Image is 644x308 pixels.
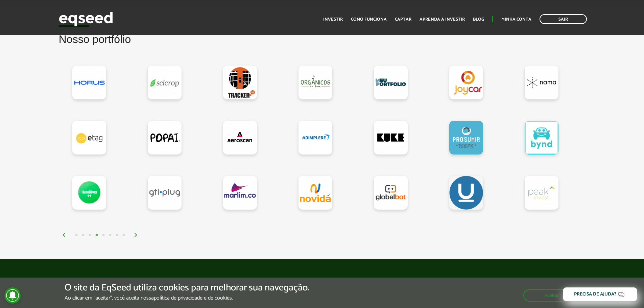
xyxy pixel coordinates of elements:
[148,121,182,155] a: Popai Snack
[72,121,106,155] a: Etag Digital
[59,33,586,55] h2: Nosso portfólio
[65,283,309,293] h5: O site da EqSeed utiliza cookies para melhorar sua navegação.
[525,121,558,155] a: Bynd
[62,233,66,237] img: arrow%20left.svg
[299,176,332,210] a: Novidá
[223,121,257,155] a: Aeroscan
[73,232,80,239] button: 1 of 4
[65,295,309,301] p: Ao clicar em "aceitar", você aceita nossa .
[540,14,587,24] a: Sair
[80,232,87,239] button: 2 of 4
[134,233,138,237] img: arrow%20right.svg
[374,176,408,210] a: Globalbot
[473,17,484,22] a: Blog
[114,232,120,239] button: 7 of 4
[323,17,343,22] a: Investir
[59,10,113,28] img: EqSeed
[501,17,531,22] a: Minha conta
[420,17,465,22] a: Aprenda a investir
[395,17,411,22] a: Captar
[72,66,106,99] a: HORUS
[449,121,483,155] a: PROSUMIR
[351,17,387,22] a: Como funciona
[374,66,408,99] a: MeuPortfolio
[223,66,257,99] a: TrackerUp
[100,232,107,239] button: 5 of 4
[523,289,580,302] button: Aceitar
[299,66,332,99] a: Orgânicos in Box
[154,295,232,301] a: política de privacidade e de cookies
[120,232,127,239] button: 8 of 4
[93,232,100,239] button: 4 of 4
[449,66,483,99] a: Joycar
[525,66,558,99] a: Nama
[525,176,558,210] a: Peak Invest
[72,176,106,210] a: HandOver
[299,121,332,155] a: Adimplere
[87,232,93,239] button: 3 of 4
[223,176,257,210] a: Marlim.co
[107,232,114,239] button: 6 of 4
[374,121,408,155] a: Kuke
[148,176,182,210] a: GTI PLUG
[148,66,182,99] a: SciCrop
[449,176,483,210] a: Ulend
